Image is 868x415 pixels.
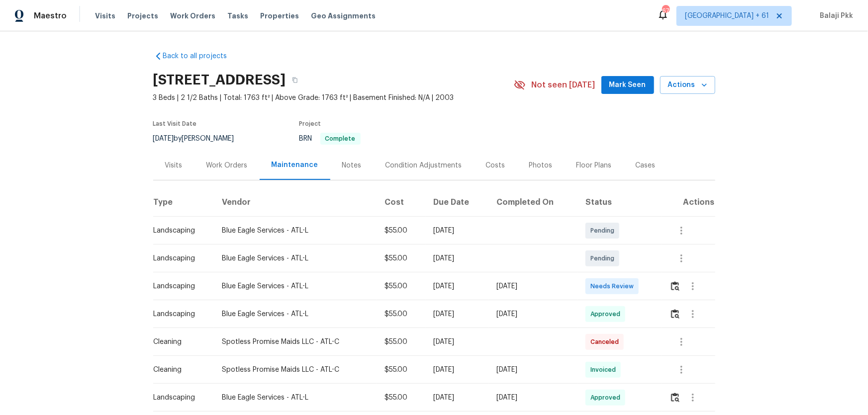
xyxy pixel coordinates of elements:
[321,136,360,142] span: Complete
[671,309,679,319] img: Review Icon
[671,281,679,291] img: Review Icon
[578,189,662,217] th: Status
[668,79,707,91] span: Actions
[386,161,462,170] div: Condition Adjustments
[260,11,299,21] span: Properties
[385,309,418,319] div: $55.00
[433,365,481,375] div: [DATE]
[671,393,679,402] img: Review Icon
[153,51,249,61] a: Back to all projects
[153,75,286,85] h2: [STREET_ADDRESS]
[154,365,206,375] div: Cleaning
[222,253,368,263] div: Blue Eagle Services - ATL-L
[127,11,158,21] span: Projects
[222,309,368,319] div: Blue Eagle Services - ATL-L
[153,93,514,103] span: 3 Beds | 2 1/2 Baths | Total: 1763 ft² | Above Grade: 1763 ft² | Basement Finished: N/A | 2003
[153,189,214,217] th: Type
[816,11,853,21] span: Balaji Pkk
[425,189,488,217] th: Due Date
[222,226,368,236] div: Blue Eagle Services - ATL-L
[154,393,206,403] div: Landscaping
[385,281,418,291] div: $55.00
[272,160,318,170] div: Maintenance
[590,393,624,403] span: Approved
[662,6,669,16] div: 670
[385,337,418,347] div: $55.00
[590,226,618,236] span: Pending
[433,337,481,347] div: [DATE]
[670,274,681,298] button: Review Icon
[153,133,246,145] div: by [PERSON_NAME]
[636,161,656,170] div: Cases
[311,11,376,21] span: Geo Assignments
[299,135,361,142] span: BRN
[433,393,481,403] div: [DATE]
[154,281,206,291] div: Landscaping
[590,253,618,263] span: Pending
[34,11,67,21] span: Maestro
[214,189,376,217] th: Vendor
[433,309,481,319] div: [DATE]
[154,337,206,347] div: Cleaning
[222,337,368,347] div: Spotless Promise Maids LLC - ATL-C
[496,281,570,291] div: [DATE]
[433,281,481,291] div: [DATE]
[532,80,595,90] span: Not seen [DATE]
[662,189,715,217] th: Actions
[385,226,418,236] div: $55.00
[660,76,715,94] button: Actions
[496,365,570,375] div: [DATE]
[153,121,197,127] span: Last Visit Date
[222,393,368,403] div: Blue Eagle Services - ATL-L
[609,79,646,91] span: Mark Seen
[227,12,248,19] span: Tasks
[153,135,174,142] span: [DATE]
[577,161,612,170] div: Floor Plans
[170,11,215,21] span: Work Orders
[590,281,638,291] span: Needs Review
[685,11,769,21] span: [GEOGRAPHIC_DATA] + 61
[385,253,418,263] div: $55.00
[590,365,620,375] span: Invoiced
[590,337,623,347] span: Canceled
[299,121,321,127] span: Project
[95,11,115,21] span: Visits
[496,393,570,403] div: [DATE]
[486,161,505,170] div: Costs
[529,161,553,170] div: Photos
[286,71,304,89] button: Copy Address
[385,365,418,375] div: $55.00
[601,76,654,94] button: Mark Seen
[222,365,368,375] div: Spotless Promise Maids LLC - ATL-C
[154,226,206,236] div: Landscaping
[342,161,362,170] div: Notes
[670,302,681,326] button: Review Icon
[488,189,578,217] th: Completed On
[496,309,570,319] div: [DATE]
[670,386,681,410] button: Review Icon
[590,309,624,319] span: Approved
[433,253,481,263] div: [DATE]
[154,253,206,263] div: Landscaping
[154,309,206,319] div: Landscaping
[433,226,481,236] div: [DATE]
[377,189,426,217] th: Cost
[385,393,418,403] div: $55.00
[222,281,368,291] div: Blue Eagle Services - ATL-L
[165,161,183,170] div: Visits
[206,161,248,170] div: Work Orders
